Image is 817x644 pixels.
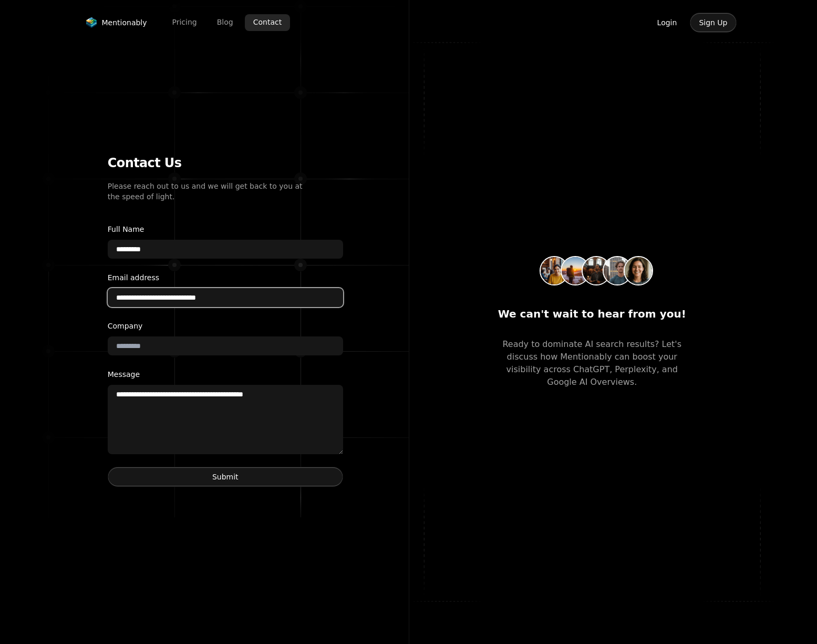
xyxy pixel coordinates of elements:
[624,256,653,285] img: Emily Davis
[81,15,151,30] a: Mentionably
[108,320,343,332] label: Company
[108,271,343,284] label: Email address
[582,256,611,285] img: Jane Smith
[164,14,205,30] a: Pricing
[245,14,290,30] a: Contact
[108,223,343,236] label: Full Name
[491,338,693,389] p: Ready to dominate AI search results? Let's discuss how Mentionably can boost your visibility acro...
[491,306,693,321] p: We can't wait to hear from you!
[209,14,242,30] a: Blog
[561,256,590,285] img: Robert Johnson
[540,256,569,285] img: John Doe
[648,13,686,33] button: Login
[102,17,147,28] span: Mentionably
[108,181,309,202] p: Please reach out to us and we will get back to you at the speed of light.
[690,13,736,33] button: Sign Up
[108,368,343,381] label: Message
[108,467,343,487] button: Submit
[85,17,98,28] img: Mentionably logo
[603,256,632,285] img: Grant Singleton
[108,154,343,172] h1: Contact Us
